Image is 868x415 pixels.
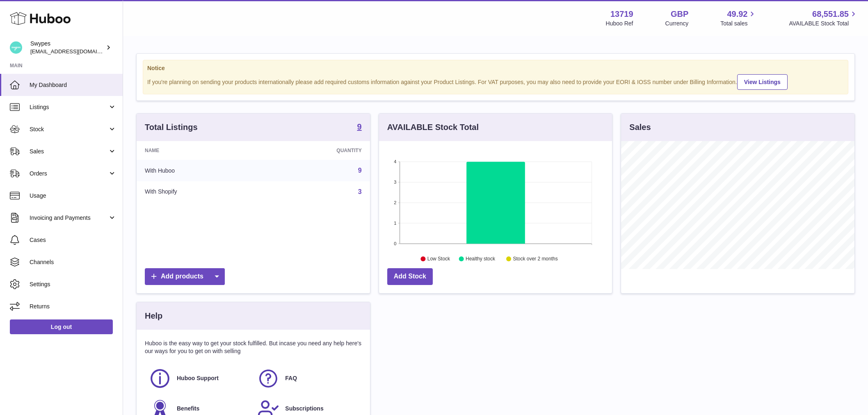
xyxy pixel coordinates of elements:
[665,20,689,27] div: Currency
[30,258,116,266] span: Channels
[720,9,757,27] a: 49.92 Total sales
[394,221,396,226] text: 1
[394,241,396,246] text: 0
[737,74,788,90] a: View Listings
[358,188,362,195] a: 3
[30,303,116,310] span: Returns
[285,374,297,382] span: FAQ
[427,256,450,262] text: Low Stock
[671,9,688,20] strong: GBP
[394,200,396,205] text: 2
[30,280,116,288] span: Settings
[147,64,844,72] strong: Notice
[177,405,199,413] span: Benefits
[145,122,198,133] h3: Total Listings
[137,160,263,181] td: With Huboo
[145,340,362,355] p: Huboo is the easy way to get your stock fulfilled. But incase you need any help here's our ways f...
[387,268,433,285] a: Add Stock
[387,122,479,133] h3: AVAILABLE Stock Total
[30,236,116,244] span: Cases
[257,367,357,390] a: FAQ
[263,141,370,160] th: Quantity
[466,256,496,262] text: Healthy stock
[285,405,323,413] span: Subscriptions
[513,256,557,262] text: Stock over 2 months
[10,41,22,54] img: internalAdmin-13719@internal.huboo.com
[30,81,116,89] span: My Dashboard
[149,367,249,390] a: Huboo Support
[30,214,108,222] span: Invoicing and Payments
[629,122,651,133] h3: Sales
[30,48,121,55] span: [EMAIL_ADDRESS][DOMAIN_NAME]
[30,103,108,111] span: Listings
[147,73,844,90] div: If you're planning on sending your products internationally please add required customs informati...
[606,20,633,27] div: Huboo Ref
[720,20,757,27] span: Total sales
[30,170,108,178] span: Orders
[789,9,858,27] a: 68,551.85 AVAILABLE Stock Total
[610,9,633,20] strong: 13719
[177,374,219,382] span: Huboo Support
[145,268,225,285] a: Add products
[727,9,747,20] span: 49.92
[357,123,362,132] a: 9
[394,180,396,185] text: 3
[30,148,108,155] span: Sales
[137,141,263,160] th: Name
[10,319,113,334] a: Log out
[358,167,362,174] a: 9
[394,159,396,164] text: 4
[812,9,849,20] span: 68,551.85
[30,125,108,133] span: Stock
[789,20,858,27] span: AVAILABLE Stock Total
[30,40,104,55] div: Swypes
[357,123,362,131] strong: 9
[30,192,116,200] span: Usage
[145,310,162,322] h3: Help
[137,181,263,203] td: With Shopify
